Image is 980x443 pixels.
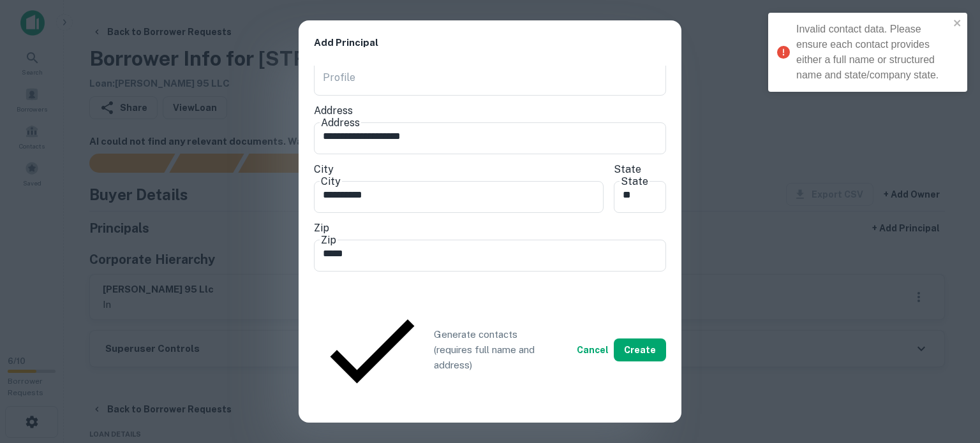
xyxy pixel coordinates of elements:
[572,338,614,361] button: Cancel
[953,18,962,30] button: close
[614,338,666,361] button: Create
[916,341,980,402] iframe: Chat Widget
[314,162,604,177] label: City
[314,221,666,236] label: Zip
[614,162,666,177] label: State
[434,327,547,372] p: Generate contacts (requires full name and address)
[299,20,681,66] h2: Add Principal
[314,103,666,119] label: Address
[796,22,949,83] div: Invalid contact data. Please ensure each contact provides either a full name or structured name a...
